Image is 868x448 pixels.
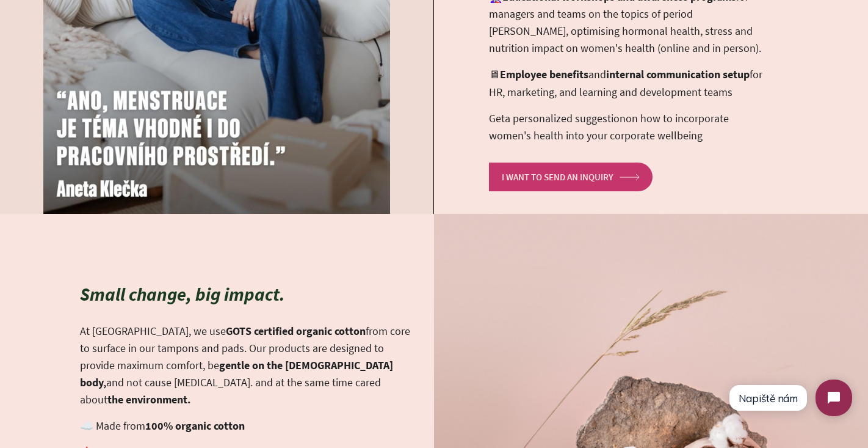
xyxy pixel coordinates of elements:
a: I WANT TO SEND AN INQUIRY [489,163,653,191]
strong: the environment. [107,392,190,406]
p: Get on how to incorporate women's health into your corporate wellbeing [489,110,770,144]
strong: gentle on the [DEMOGRAPHIC_DATA] body, [80,358,393,389]
strong: internal [606,67,644,81]
strong: setup [723,67,750,81]
p: ☁️ Made from [80,417,416,435]
strong: communication [646,67,720,81]
h2: Small change, big impact. [80,284,416,304]
iframe: Tidio Chat [718,369,863,427]
a: a personalized suggestion [505,111,626,125]
p: 🖥 and for HR, marketing, and learning and development teams [489,66,770,100]
p: At [GEOGRAPHIC_DATA], we use from core to surface in our tampons and pads. Our products are desig... [80,323,416,409]
strong: 100% organic cotton [145,419,245,433]
strong: GOTS certified organic cotton [226,324,366,338]
strong: Employee benefits [500,67,588,81]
